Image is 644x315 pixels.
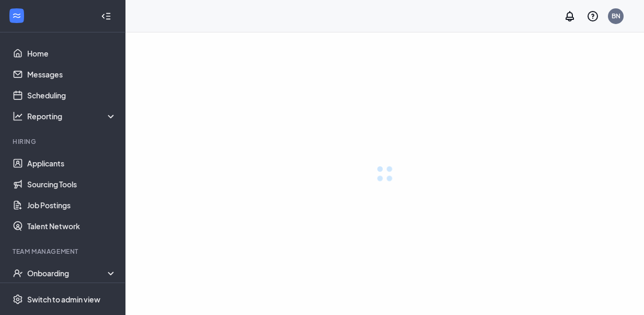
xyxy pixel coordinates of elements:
a: Sourcing Tools [27,174,117,195]
a: Scheduling [27,85,117,106]
div: Switch to admin view [27,294,100,305]
svg: UserCheck [13,268,23,278]
a: Job Postings [27,195,117,216]
svg: Analysis [13,111,23,121]
div: BN [612,12,620,20]
a: Talent Network [27,216,117,237]
svg: Settings [13,294,23,305]
a: Home [27,43,117,64]
svg: WorkstreamLogo [11,10,22,21]
svg: Collapse [101,11,111,21]
div: Reporting [27,111,117,121]
a: Applicants [27,153,117,174]
div: Hiring [13,137,114,146]
svg: Notifications [563,10,576,22]
div: Team Management [13,247,114,256]
div: Onboarding [27,268,117,278]
svg: QuestionInfo [586,10,599,22]
a: Messages [27,64,117,85]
